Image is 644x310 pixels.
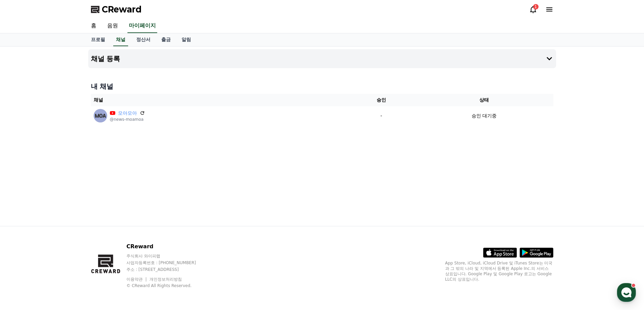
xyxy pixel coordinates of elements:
[104,224,113,229] span: 설정
[126,267,209,272] p: 주소 : [STREET_ADDRESS]
[2,214,45,231] a: 홈
[102,4,142,15] span: CReward
[126,253,209,259] p: 주식회사 와이피랩
[126,277,148,282] a: 이용약관
[126,283,209,288] p: © CReward All Rights Reserved.
[156,33,176,46] a: 출금
[126,243,209,251] p: CReward
[62,224,70,230] span: 대화
[21,224,25,229] span: 홈
[348,94,415,106] th: 승인
[91,4,142,15] a: CReward
[118,110,137,117] a: 모아모아
[445,260,553,282] p: App Store, iCloud, iCloud Drive 및 iTunes Store는 미국과 그 밖의 나라 및 지역에서 등록된 Apple Inc.의 서비스 상표입니다. Goo...
[86,19,102,33] a: 홈
[91,55,120,62] h4: 채널 등록
[126,260,209,265] p: 사업자등록번호 : [PHONE_NUMBER]
[127,19,157,33] a: 마이페이지
[529,5,537,13] a: 1
[472,112,497,119] p: 승인 대기중
[88,49,556,68] button: 채널 등록
[91,94,348,106] th: 채널
[86,33,111,46] a: 프로필
[149,277,182,282] a: 개인정보처리방침
[102,19,123,33] a: 음원
[533,4,539,9] div: 1
[350,112,412,119] p: -
[45,214,87,231] a: 대화
[176,33,196,46] a: 알림
[94,109,107,122] img: 모아모아
[87,214,130,231] a: 설정
[110,117,145,122] p: @news-moamoa
[91,82,553,91] h4: 내 채널
[113,33,128,46] a: 채널
[415,94,553,106] th: 상태
[131,33,156,46] a: 정산서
